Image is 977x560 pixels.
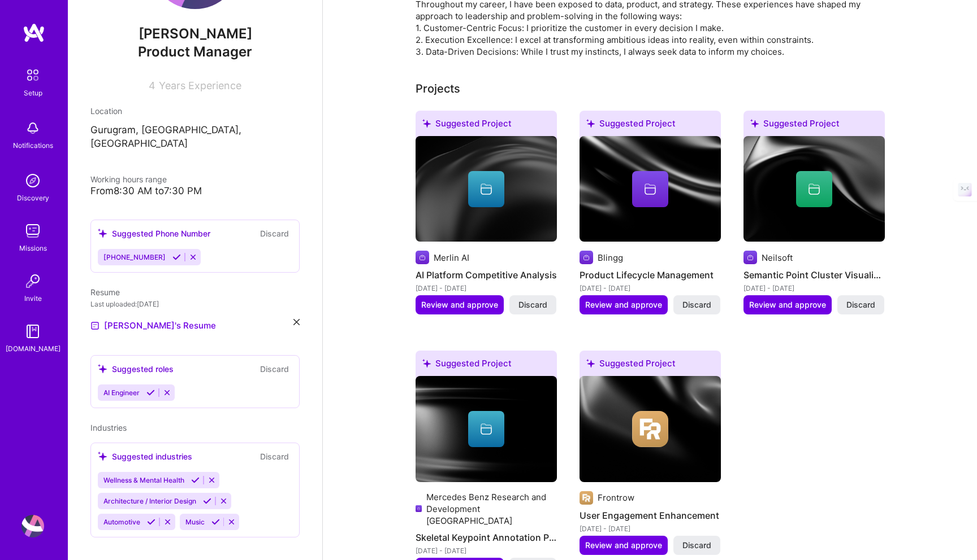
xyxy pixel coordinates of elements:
button: Discard [509,295,556,314]
div: Suggested industries [98,450,192,462]
i: Reject [189,253,197,261]
div: Invite [24,292,42,304]
img: setup [21,63,45,87]
div: Suggested Project [743,111,885,141]
div: [DOMAIN_NAME] [6,343,60,355]
button: Discard [673,536,720,555]
div: Frontrow [598,492,634,504]
div: Suggested Phone Number [98,228,210,239]
button: Review and approve [743,295,832,314]
i: Reject [219,497,228,505]
img: guide book [21,320,44,343]
img: Company logo [580,251,593,264]
i: Accept [172,253,181,261]
span: Discard [682,540,711,551]
img: bell [21,117,44,139]
div: Last uploaded: [DATE] [90,298,300,310]
span: Industries [90,423,127,432]
img: cover [580,136,721,242]
div: Merlin AI [434,252,469,264]
span: [PHONE_NUMBER] [103,253,166,261]
img: cover [416,376,557,482]
button: Discard [257,227,292,240]
span: Music [185,518,205,526]
i: Reject [163,388,171,397]
img: cover [580,376,721,482]
button: Discard [837,295,884,314]
div: [DATE] - [DATE] [580,282,721,294]
img: Resume [90,321,100,330]
i: Accept [191,476,200,484]
span: Wellness & Mental Health [103,476,184,484]
i: icon SuggestedTeams [98,229,107,238]
img: Company logo [632,411,668,447]
img: cover [416,136,557,242]
img: cover [743,136,885,242]
div: Setup [24,87,42,99]
a: [PERSON_NAME]'s Resume [90,319,216,333]
img: discovery [21,169,44,192]
h4: Product Lifecycle Management [580,268,721,282]
div: Suggested Project [416,351,557,380]
div: Discovery [17,192,49,204]
div: Location [90,105,300,117]
div: Notifications [13,139,53,151]
i: Accept [211,518,220,526]
div: [DATE] - [DATE] [416,545,557,557]
i: icon SuggestedTeams [586,359,595,368]
h4: Skeletal Keypoint Annotation Pipeline [416,530,557,545]
div: Blingg [598,252,623,264]
i: icon SuggestedTeams [98,452,107,461]
p: Gurugram, [GEOGRAPHIC_DATA], [GEOGRAPHIC_DATA] [90,124,300,151]
button: Review and approve [580,536,668,555]
img: Company logo [416,251,429,264]
span: Review and approve [749,299,826,310]
span: [PERSON_NAME] [90,25,300,42]
div: Projects [416,80,460,97]
button: Discard [257,362,292,375]
img: Company logo [416,502,422,515]
i: icon Close [293,319,300,325]
i: Reject [163,518,172,526]
span: Architecture / Interior Design [103,497,196,505]
i: icon SuggestedTeams [586,119,595,128]
i: Accept [146,388,155,397]
img: Company logo [580,491,593,505]
div: Suggested Project [580,111,721,141]
button: Discard [673,295,720,314]
i: icon SuggestedTeams [750,119,759,128]
span: AI Engineer [103,388,140,397]
span: 4 [149,80,155,91]
div: [DATE] - [DATE] [580,523,721,535]
span: Discard [846,299,875,310]
span: Review and approve [585,540,662,551]
img: teamwork [21,220,44,242]
i: icon SuggestedTeams [98,364,107,374]
span: Review and approve [585,299,662,310]
div: Suggested Project [416,111,557,141]
h4: User Engagement Enhancement [580,508,721,523]
i: icon SuggestedTeams [422,359,431,368]
a: User Avatar [19,515,47,537]
div: Suggested Project [580,351,721,380]
span: Discard [518,299,547,310]
img: Invite [21,270,44,292]
span: Automotive [103,518,140,526]
span: Years Experience [159,80,241,91]
div: Neilsoft [762,252,793,264]
div: [DATE] - [DATE] [416,282,557,294]
button: Discard [257,450,292,463]
span: Review and approve [421,299,498,310]
div: [DATE] - [DATE] [743,282,885,294]
span: Product Manager [138,43,252,60]
img: User Avatar [21,515,44,537]
i: Accept [203,497,211,505]
h4: AI Platform Competitive Analysis [416,268,557,282]
i: Accept [147,518,155,526]
div: Mercedes Benz Research and Development [GEOGRAPHIC_DATA] [426,491,556,527]
div: Missions [19,242,47,254]
img: Company logo [743,251,757,264]
i: Reject [227,518,236,526]
div: Add projects you've worked on [416,80,460,97]
div: From 8:30 AM to 7:30 PM [90,185,300,197]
